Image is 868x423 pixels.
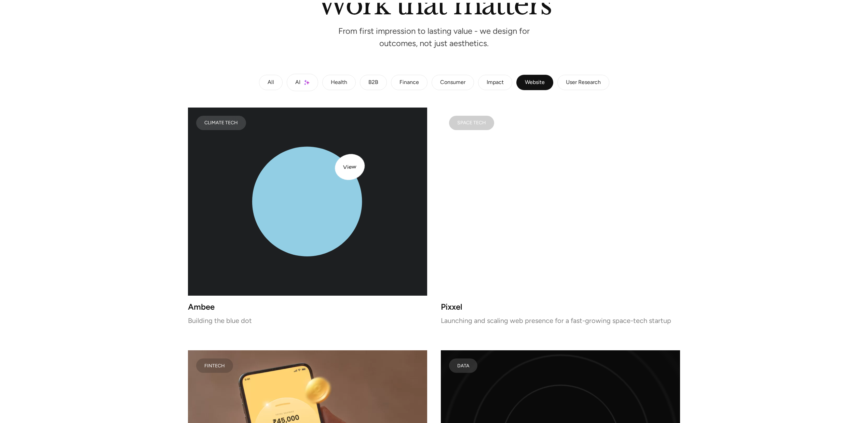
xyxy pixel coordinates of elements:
[188,318,427,323] p: Building the blue dot
[566,81,601,85] div: User Research
[399,81,419,85] div: Finance
[440,81,465,85] div: Consumer
[441,304,680,310] h3: Pixxel
[204,364,225,367] div: FINTECH
[525,81,545,85] div: Website
[441,108,680,323] a: Space TechPixxelLaunching and scaling web presence for a fast-growing space-tech startup
[487,81,504,85] div: Impact
[457,364,469,367] div: Data
[204,121,238,125] div: Climate Tech
[457,121,486,125] div: Space Tech
[441,318,680,323] p: Launching and scaling web presence for a fast-growing space-tech startup
[331,81,347,85] div: Health
[295,81,300,85] div: AI
[188,304,427,310] h3: Ambee
[188,108,427,323] a: work-card-imageClimate TechAmbeeBuilding the blue dot
[268,81,274,85] div: All
[368,81,378,85] div: B2B
[331,28,537,46] p: From first impression to lasting value - we design for outcomes, not just aesthetics.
